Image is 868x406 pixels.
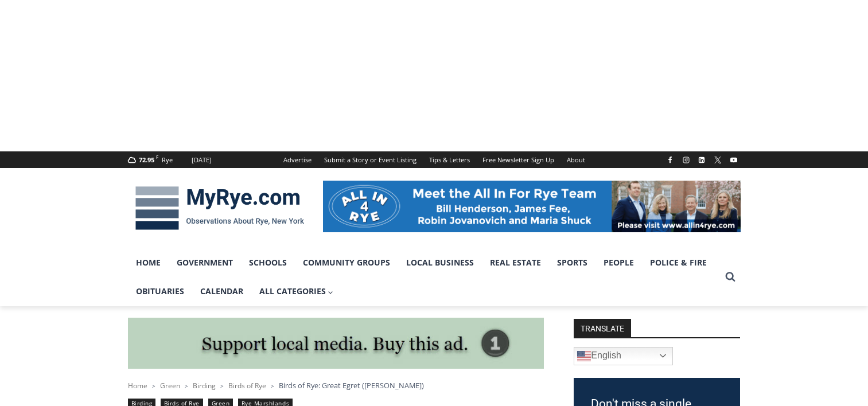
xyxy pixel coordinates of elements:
[152,382,155,390] span: >
[695,153,709,167] a: Linkedin
[642,248,715,277] a: Police & Fire
[251,277,342,306] a: All Categories
[139,155,154,164] span: 72.95
[169,248,241,277] a: Government
[574,347,673,365] a: English
[577,349,591,363] img: en
[574,319,631,337] strong: TRANSLATE
[271,382,274,390] span: >
[128,248,169,277] a: Home
[160,381,180,391] a: Green
[323,181,741,232] img: All in for Rye
[398,248,482,277] a: Local Business
[560,151,591,168] a: About
[279,380,424,391] span: Birds of Rye: Great Egret ([PERSON_NAME])
[549,248,595,277] a: Sports
[663,153,677,167] a: Facebook
[318,151,423,168] a: Submit a Story or Event Listing
[128,248,720,306] nav: Primary Navigation
[228,381,266,391] a: Birds of Rye
[595,248,642,277] a: People
[727,153,741,167] a: YouTube
[476,151,560,168] a: Free Newsletter Sign Up
[192,155,212,165] div: [DATE]
[277,151,591,168] nav: Secondary Navigation
[162,155,173,165] div: Rye
[277,151,318,168] a: Advertise
[720,267,741,287] button: View Search Form
[128,277,192,306] a: Obituaries
[220,382,224,390] span: >
[128,178,312,238] img: MyRye.com
[423,151,476,168] a: Tips & Letters
[128,380,544,391] nav: Breadcrumbs
[241,248,295,277] a: Schools
[259,285,334,298] span: All Categories
[192,277,251,306] a: Calendar
[679,153,693,167] a: Instagram
[185,382,188,390] span: >
[711,153,725,167] a: X
[193,381,216,391] a: Birding
[128,318,544,369] img: support local media, buy this ad
[295,248,398,277] a: Community Groups
[156,154,158,160] span: F
[482,248,549,277] a: Real Estate
[128,381,147,391] a: Home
